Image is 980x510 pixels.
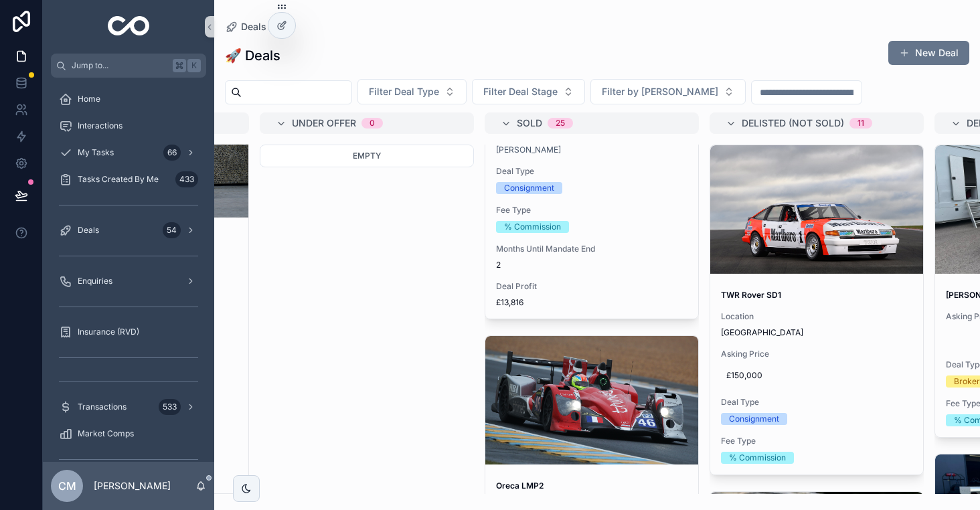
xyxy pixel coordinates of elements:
div: image.jpeg [710,145,923,274]
div: 11 [857,118,864,129]
div: Girardo_Co._Archive_506561.jpg [485,336,698,464]
h1: 🚀 Deals [225,46,280,65]
span: £13,816 [496,297,687,308]
span: SOLD [517,116,542,130]
span: Transactions [78,402,127,412]
span: Interactions [78,120,122,131]
div: 54 [163,222,181,238]
span: Jump to... [72,60,167,71]
span: Filter Deal Type [369,85,439,98]
img: App logo [108,16,150,37]
span: Location [721,311,912,322]
a: Enquiries [51,269,206,293]
strong: Oreca LMP2 [496,481,544,491]
span: Months Until Mandate End [496,244,687,254]
span: Insurance (RVD) [78,327,139,337]
span: Deals [78,225,99,236]
span: Empty [353,151,381,161]
button: New Deal [888,41,969,65]
div: 533 [159,399,181,415]
button: Select Button [357,79,467,104]
div: 66 [163,145,181,161]
p: [PERSON_NAME] [94,479,171,493]
a: TWR Rover SD1Location[GEOGRAPHIC_DATA]Asking Price£150,000Deal TypeConsignmentFee Type% Commission [710,145,924,475]
a: Insurance (RVD) [51,320,206,344]
span: CM [58,478,76,494]
div: Consignment [504,182,554,194]
div: scrollable content [43,78,214,462]
span: Fee Type [496,205,687,216]
div: Consignment [729,413,779,425]
span: K [189,60,199,71]
div: 0 [370,118,375,129]
button: Jump to...K [51,54,206,78]
a: Transactions533 [51,395,206,419]
strong: TWR Rover SD1 [721,290,781,300]
a: Interactions [51,114,206,138]
a: Deals54 [51,218,206,242]
span: Asking Price [721,349,912,359]
a: Tasks Created By Me433 [51,167,206,191]
div: % Commission [729,452,786,464]
span: Market Comps [78,428,134,439]
span: Deal Profit [496,281,687,292]
button: Select Button [472,79,585,104]
span: Deals [241,20,266,33]
span: Tasks Created By Me [78,174,159,185]
span: Deal Type [721,397,912,408]
div: % Commission [504,221,561,233]
span: 2 [496,260,687,270]
span: Fee Type [721,436,912,446]
a: [PERSON_NAME] [496,145,561,155]
a: My Tasks66 [51,141,206,165]
span: [GEOGRAPHIC_DATA] [721,327,912,338]
button: Select Button [590,79,746,104]
span: My Tasks [78,147,114,158]
a: Deals [225,20,266,33]
div: 25 [556,118,565,129]
span: Filter by [PERSON_NAME] [602,85,718,98]
span: £150,000 [726,370,907,381]
span: Under Offer [292,116,356,130]
span: Filter Deal Stage [483,85,558,98]
div: 433 [175,171,198,187]
a: Market Comps [51,422,206,446]
span: Deal Type [496,166,687,177]
span: Enquiries [78,276,112,286]
span: Home [78,94,100,104]
a: Home [51,87,206,111]
span: Delisted (not sold) [742,116,844,130]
